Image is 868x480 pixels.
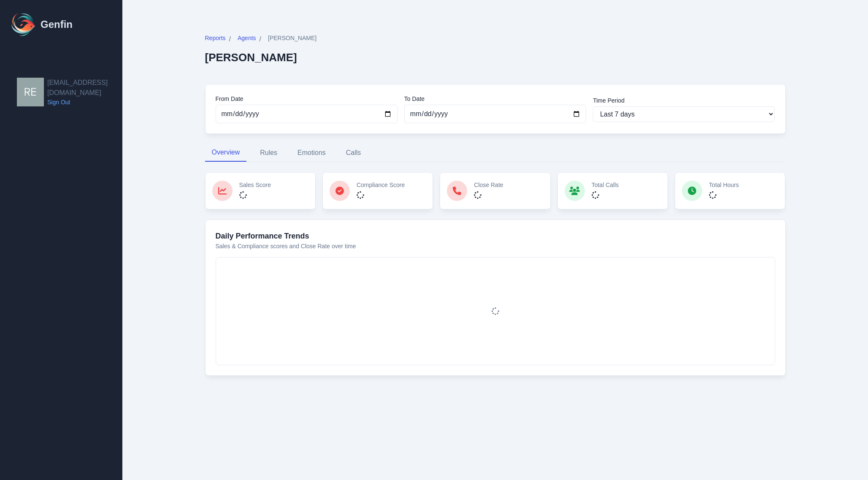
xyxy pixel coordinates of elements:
[357,181,405,189] p: Compliance Score
[216,95,397,103] label: From Date
[205,51,317,64] h2: [PERSON_NAME]
[593,96,775,105] label: Time Period
[229,34,231,44] span: /
[238,34,256,44] a: Agents
[205,144,247,162] button: Overview
[17,78,44,106] img: resqueda@aadirect.com
[216,242,775,250] p: Sales & Compliance scores and Close Rate over time
[260,34,261,44] span: /
[253,144,284,162] button: Rules
[474,181,503,189] p: Close Rate
[268,34,316,42] span: [PERSON_NAME]
[216,230,775,242] h3: Daily Performance Trends
[404,95,586,103] label: To Date
[47,98,122,106] a: Sign Out
[592,181,619,189] p: Total Calls
[41,18,73,31] h1: Genfin
[205,34,226,44] a: Reports
[10,11,37,38] img: Logo
[205,34,226,42] span: Reports
[47,78,122,98] h2: [EMAIL_ADDRESS][DOMAIN_NAME]
[709,181,739,189] p: Total Hours
[291,144,333,162] button: Emotions
[339,144,368,162] button: Calls
[239,181,271,189] p: Sales Score
[238,34,256,42] span: Agents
